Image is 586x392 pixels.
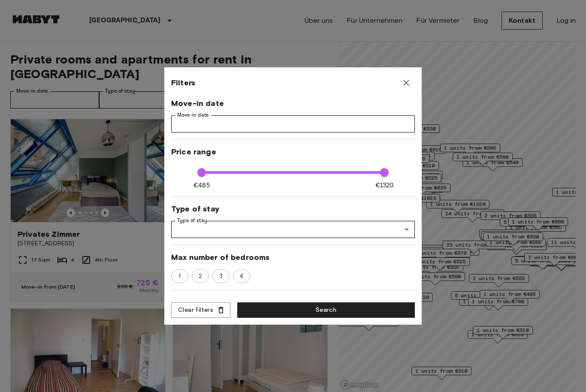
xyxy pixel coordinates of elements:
div: 3 [212,269,230,283]
span: 3 [214,272,227,280]
span: 1 [174,272,185,280]
span: Type of stay [171,204,415,214]
input: Choose date [171,115,415,133]
label: Move-in date [177,112,209,119]
div: 2 [192,269,209,283]
span: €485 [193,181,210,190]
div: 4 [233,269,250,283]
span: 2 [194,272,207,280]
span: 4 [235,272,248,280]
button: Clear filters [171,302,230,318]
span: Max number of bedrooms [171,252,415,262]
span: Price range [171,147,415,157]
div: 1 [171,269,188,283]
span: Move-in date [171,98,415,109]
button: Search [237,302,415,318]
label: Type of stay [177,217,207,224]
span: €1320 [375,181,394,190]
span: Filters [171,78,195,88]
